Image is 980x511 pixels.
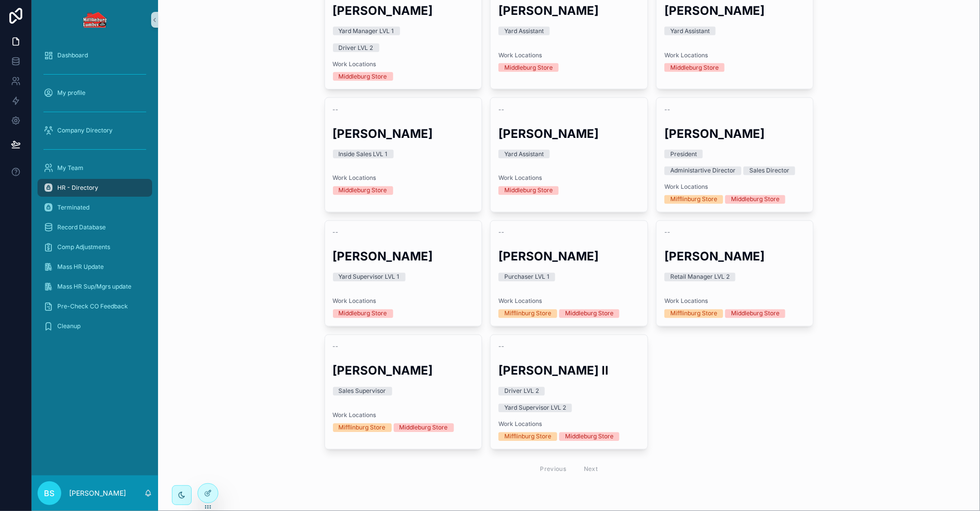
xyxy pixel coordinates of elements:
[498,421,640,428] span: Work Locations
[670,309,717,318] div: Mifflinburg Store
[57,302,128,310] span: Pre-Check CO Feedback
[83,12,107,28] img: App logo
[57,243,110,251] span: Comp Adjustments
[664,249,806,265] h2: [PERSON_NAME]
[57,89,85,97] span: My profile
[670,273,730,282] div: Retail Manager LVL 2
[69,488,126,498] p: [PERSON_NAME]
[38,258,152,276] a: Mass HR Update
[38,122,152,139] a: Company Directory
[504,404,566,413] div: Yard Supervisor LVL 2
[670,167,735,175] div: Administartive Director
[38,199,152,216] a: Terminated
[339,43,373,52] div: Driver LVL 2
[333,363,474,379] h2: [PERSON_NAME]
[504,309,551,318] div: Mifflinburg Store
[504,387,539,396] div: Driver LVL 2
[504,150,544,159] div: Yard Assistant
[57,223,106,231] span: Record Database
[504,27,544,36] div: Yard Assistant
[664,51,806,59] span: Work Locations
[339,27,394,36] div: Yard Manager LVL 1
[498,363,640,379] h2: [PERSON_NAME] ll
[333,126,474,142] h2: [PERSON_NAME]
[333,412,474,420] span: Work Locations
[339,150,388,159] div: Inside Sales LVL 1
[490,220,648,327] a: --[PERSON_NAME]Purchaser LVL 1Work LocationsMifflinburg StoreMiddleburg Store
[664,183,806,191] span: Work Locations
[333,2,474,19] h2: [PERSON_NAME]
[57,51,88,59] span: Dashboard
[670,27,710,36] div: Yard Assistant
[38,218,152,236] a: Record Database
[44,487,55,499] span: BS
[325,220,483,327] a: --[PERSON_NAME]Yard Supervisor LVL 1Work LocationsMiddleburg Store
[333,174,474,182] span: Work Locations
[325,97,483,213] a: --[PERSON_NAME]Inside Sales LVL 1Work LocationsMiddleburg Store
[498,106,504,114] span: --
[670,63,719,72] div: Middleburg Store
[498,298,640,305] span: Work Locations
[339,387,386,396] div: Sales Supervisor
[38,317,152,335] a: Cleanup
[656,97,814,213] a: --[PERSON_NAME]PresidentAdministartive DirectorSales DirectorWork LocationsMifflinburg StoreMiddl...
[325,335,483,450] a: --[PERSON_NAME]Sales SupervisorWork LocationsMifflinburg StoreMiddleburg Store
[498,229,504,237] span: --
[504,273,549,282] div: Purchaser LVL 1
[339,273,400,282] div: Yard Supervisor LVL 1
[57,127,113,134] span: Company Directory
[664,126,806,142] h2: [PERSON_NAME]
[339,72,387,81] div: Middleburg Store
[38,238,152,256] a: Comp Adjustments
[565,432,613,441] div: Middleburg Store
[38,84,152,102] a: My profile
[339,309,387,318] div: Middleburg Store
[731,309,779,318] div: Middleburg Store
[400,424,448,432] div: Middleburg Store
[333,298,474,305] span: Work Locations
[498,249,640,265] h2: [PERSON_NAME]
[490,97,648,213] a: --[PERSON_NAME]Yard AssistantWork LocationsMiddleburg Store
[57,322,81,330] span: Cleanup
[38,159,152,177] a: My Team
[57,204,89,212] span: Terminated
[333,229,339,237] span: --
[339,424,386,432] div: Mifflinburg Store
[664,106,670,114] span: --
[490,335,648,450] a: --[PERSON_NAME] llDriver LVL 2Yard Supervisor LVL 2Work LocationsMifflinburg StoreMiddleburg Store
[664,298,806,305] span: Work Locations
[57,283,131,291] span: Mass HR Sup/Mgrs update
[38,179,152,197] a: HR - Directory
[333,60,474,68] span: Work Locations
[664,2,806,19] h2: [PERSON_NAME]
[749,167,789,175] div: Sales Director
[38,278,152,296] a: Mass HR Sup/Mgrs update
[670,195,717,204] div: Mifflinburg Store
[498,126,640,142] h2: [PERSON_NAME]
[333,343,339,351] span: --
[57,164,83,172] span: My Team
[498,174,640,182] span: Work Locations
[57,263,104,271] span: Mass HR Update
[565,309,613,318] div: Middleburg Store
[731,195,779,204] div: Middleburg Store
[38,46,152,64] a: Dashboard
[498,2,640,19] h2: [PERSON_NAME]
[656,220,814,327] a: --[PERSON_NAME]Retail Manager LVL 2Work LocationsMifflinburg StoreMiddleburg Store
[57,184,98,192] span: HR - Directory
[339,186,387,195] div: Middleburg Store
[670,150,697,159] div: President
[504,186,553,195] div: Middleburg Store
[498,51,640,59] span: Work Locations
[32,40,158,348] div: scrollable content
[504,63,553,72] div: Middleburg Store
[498,343,504,351] span: --
[664,229,670,237] span: --
[333,249,474,265] h2: [PERSON_NAME]
[504,432,551,441] div: Mifflinburg Store
[333,106,339,114] span: --
[38,298,152,315] a: Pre-Check CO Feedback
